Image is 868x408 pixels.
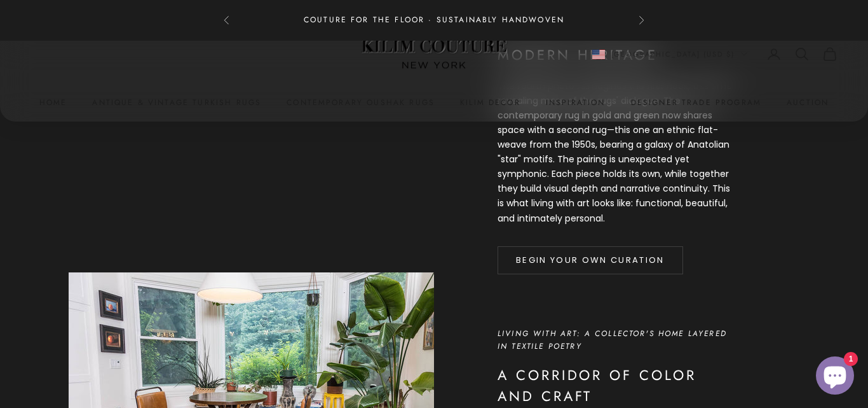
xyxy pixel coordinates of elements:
[812,356,858,398] inbox-online-store-chat: Shopify online store chat
[498,79,736,226] p: The fourth photo reimagines the first nook, this time revealing more of the rugs' dialogue. The c...
[592,48,748,60] button: Change country or currency
[498,365,736,407] p: A Corridor of Color and Craft
[592,50,605,59] img: United States
[31,97,837,109] nav: Primary navigation
[287,97,435,109] a: Contemporary Oushak Rugs
[546,97,606,109] a: Inspiration
[460,97,520,109] summary: Kilim Decor
[787,97,829,109] a: Auction
[498,328,727,352] em: Living with Art: A Collector's Home Layered in Textile Poetry
[355,24,513,85] img: Logo of Kilim Couture New York
[592,46,838,62] nav: Secondary navigation
[631,97,762,109] a: Designer Trade Program
[611,48,735,60] span: [GEOGRAPHIC_DATA] (USD $)
[39,97,67,109] a: Home
[304,14,564,27] p: Couture for the Floor · Sustainably Handwoven
[92,97,261,109] a: Antique & Vintage Turkish Rugs
[498,246,683,274] a: Begin Your Own Curation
